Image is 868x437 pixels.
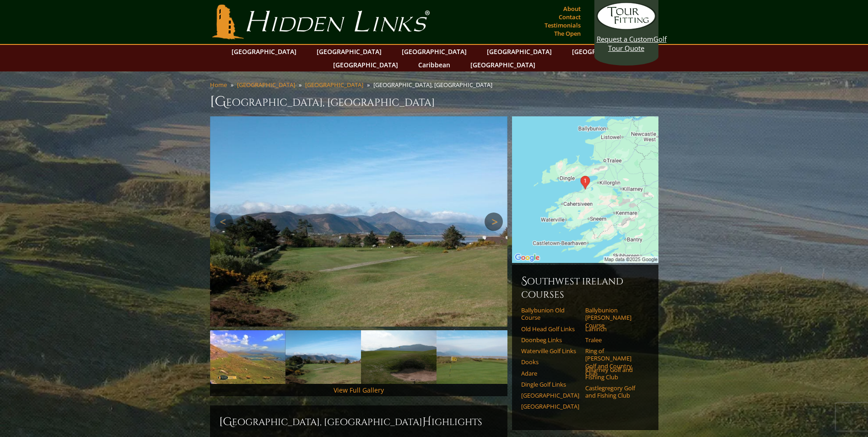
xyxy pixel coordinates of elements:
img: Google Map of Glenbeigh, Co. Kerry, Ireland [512,116,658,263]
a: Next [485,213,503,231]
a: [GEOGRAPHIC_DATA] [312,45,386,58]
a: Waterville Golf Links [521,347,579,355]
a: Killarney Golf and Fishing Club [585,366,643,381]
a: Request a CustomGolf Tour Quote [597,2,656,53]
a: Home [210,81,227,89]
a: Tralee [585,336,643,344]
a: Ballybunion [PERSON_NAME] Course [585,306,643,329]
h6: Southwest Ireland Courses [521,274,649,301]
h1: [GEOGRAPHIC_DATA], [GEOGRAPHIC_DATA] [210,93,658,111]
a: [GEOGRAPHIC_DATA] [466,58,540,71]
a: [GEOGRAPHIC_DATA] [567,45,642,58]
a: Previous [215,213,233,231]
li: [GEOGRAPHIC_DATA], [GEOGRAPHIC_DATA] [373,81,496,89]
a: Ballybunion Old Course [521,306,579,322]
a: Testimonials [542,19,583,32]
a: Caribbean [414,58,455,71]
a: [GEOGRAPHIC_DATA] [237,81,295,89]
a: [GEOGRAPHIC_DATA] [329,58,403,71]
a: Lahinch [585,325,643,333]
a: Contact [556,11,583,23]
h2: [GEOGRAPHIC_DATA], [GEOGRAPHIC_DATA] ighlights [219,415,498,429]
a: [GEOGRAPHIC_DATA] [482,45,556,58]
a: The Open [552,27,583,40]
a: [GEOGRAPHIC_DATA] [397,45,471,58]
a: [GEOGRAPHIC_DATA] [305,81,363,89]
a: View Full Gallery [334,386,384,394]
a: About [561,2,583,15]
a: Dingle Golf Links [521,381,579,388]
a: [GEOGRAPHIC_DATA] [521,392,579,399]
a: Old Head Golf Links [521,325,579,333]
a: Doonbeg Links [521,336,579,344]
a: Ring of [PERSON_NAME] Golf and Country Club [585,347,643,377]
a: [GEOGRAPHIC_DATA] [227,45,301,58]
a: Adare [521,370,579,377]
span: Request a Custom [597,34,653,44]
a: Castlegregory Golf and Fishing Club [585,384,643,399]
span: H [422,415,431,429]
a: [GEOGRAPHIC_DATA] [521,403,579,410]
a: Dooks [521,358,579,366]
